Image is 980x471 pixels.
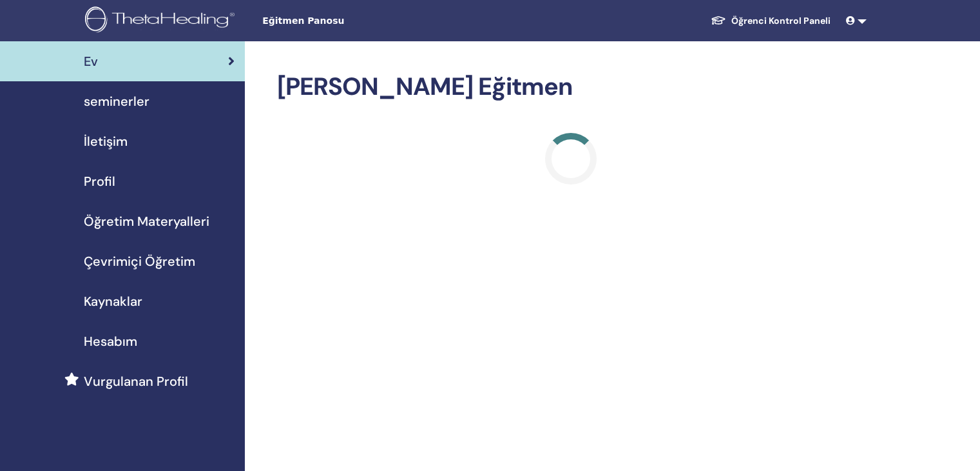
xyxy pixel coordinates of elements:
span: Öğretim Materyalleri [84,212,209,231]
span: Vurgulanan Profil [84,372,188,391]
span: Eğitmen Panosu [262,14,456,28]
span: İletişim [84,132,128,151]
span: Kaynaklar [84,292,142,311]
span: Çevrimiçi Öğretim [84,252,195,271]
img: logo.png [85,6,239,35]
span: Hesabım [84,332,137,351]
span: Ev [84,52,98,71]
img: graduation-cap-white.svg [711,15,726,26]
span: seminerler [84,92,149,111]
span: Profil [84,172,115,191]
h2: [PERSON_NAME] Eğitmen [277,72,864,102]
a: Öğrenci Kontrol Paneli [700,9,841,33]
